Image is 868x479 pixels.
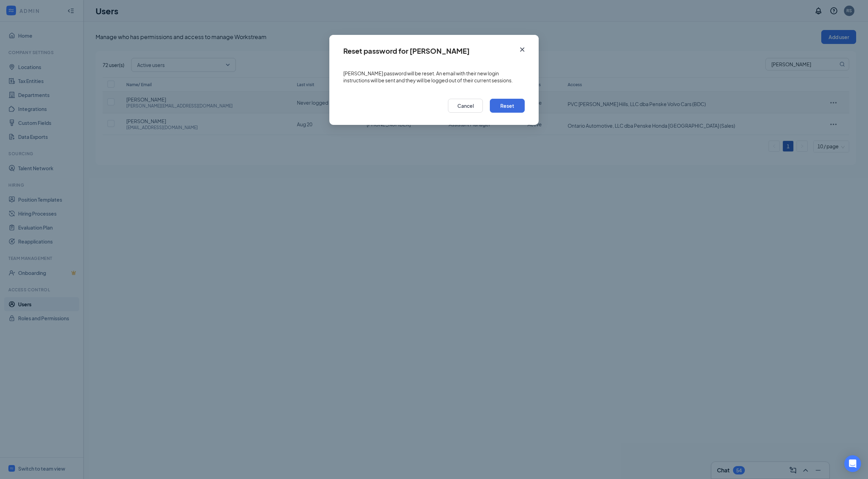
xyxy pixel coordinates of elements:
[343,47,470,55] div: Reset password for [PERSON_NAME]
[513,35,539,57] button: Close
[518,45,526,54] svg: Cross
[844,455,861,472] div: Open Intercom Messenger
[490,99,525,113] button: Reset
[343,70,525,84] span: [PERSON_NAME] password will be reset. An email with their new login instructions will be sent and...
[448,99,483,113] button: Cancel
